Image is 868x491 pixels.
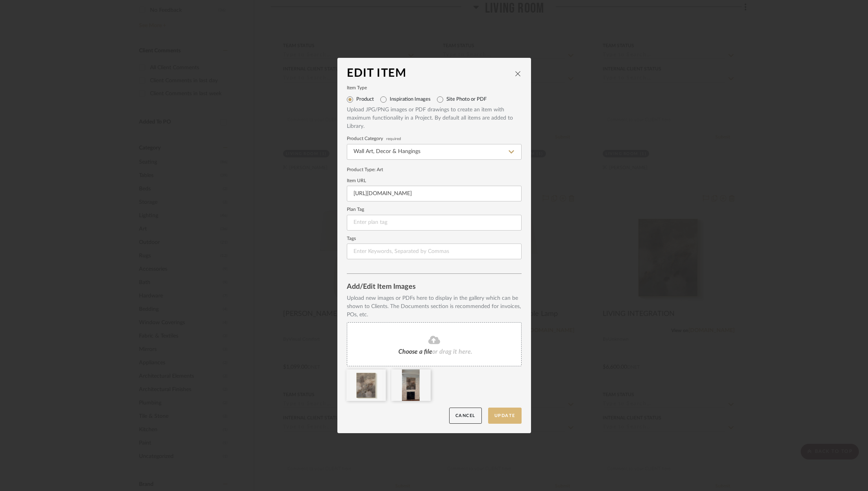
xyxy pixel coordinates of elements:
div: Product Type [347,166,522,173]
span: or drag it here. [432,349,472,355]
label: Tags [347,237,522,241]
button: close [515,70,522,77]
input: Type a category to search and select [347,144,522,160]
label: Plan Tag [347,208,522,212]
span: required [386,137,401,140]
label: Inspiration Images [390,96,431,103]
label: Product [356,96,374,103]
mat-radio-group: Select item type [347,93,522,106]
input: Enter plan tag [347,215,522,231]
div: Edit Item [347,67,515,80]
button: Update [488,408,522,424]
label: Item Type [347,86,522,90]
div: Upload new images or PDFs here to display in the gallery which can be shown to Clients. The Docum... [347,294,522,319]
span: : Art [374,167,383,172]
button: Cancel [449,408,482,424]
label: Item URL [347,179,522,183]
input: Enter URL [347,186,522,201]
input: Enter Keywords, Separated by Commas [347,244,522,259]
span: Choose a file [398,349,432,355]
label: Site Photo or PDF [446,96,487,103]
label: Product Category [347,137,522,141]
div: Upload JPG/PNG images or PDF drawings to create an item with maximum functionality in a Project. ... [347,106,522,131]
div: Add/Edit Item Images [347,283,522,291]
